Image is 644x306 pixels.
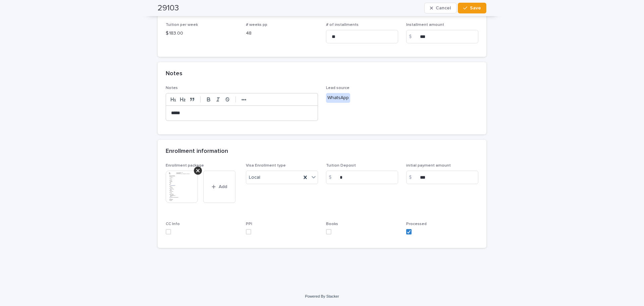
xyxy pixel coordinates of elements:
p: 48 [246,30,318,37]
div: $ [326,171,339,184]
span: Cancel [436,6,451,10]
h2: Enrollment information [166,148,228,155]
span: # weeks pp [246,23,267,27]
span: Books [326,222,338,226]
span: Installment amount [406,23,444,27]
span: Enrollment package [166,164,204,168]
span: Tuition per week [166,23,198,27]
button: Add [203,171,235,203]
span: Notes [166,86,178,90]
div: $ [406,171,420,184]
span: Tuition Deposit [326,164,356,168]
span: PPI [246,222,252,226]
div: $ [406,30,420,43]
h2: 29103 [158,3,179,13]
span: # of installments [326,23,359,27]
strong: ••• [241,97,247,102]
span: Visa Enrollment type [246,164,286,168]
span: CC Info [166,222,180,226]
span: Lead source [326,86,350,90]
span: Local [249,174,260,181]
p: $ 183.00 [166,30,238,37]
button: Cancel [424,3,457,13]
h2: Notes [166,70,182,78]
a: Powered By Stacker [305,294,339,298]
span: Save [470,6,481,10]
span: Add [219,184,227,189]
div: WhatsApp [326,93,350,103]
button: ••• [239,95,249,103]
span: initial payment amount [406,164,451,168]
button: Save [458,3,486,13]
span: Processed [406,222,427,226]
